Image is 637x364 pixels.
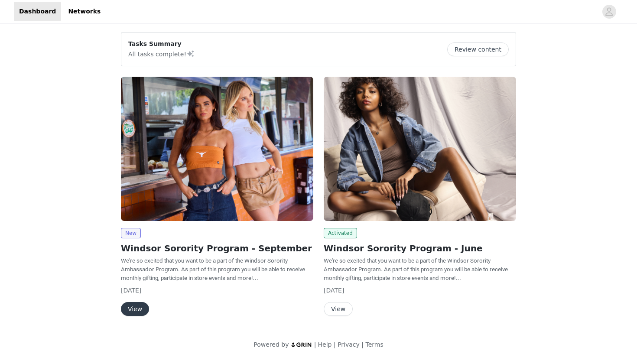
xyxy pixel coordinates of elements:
[324,77,516,221] img: Windsor
[361,341,364,348] span: |
[324,287,344,294] span: [DATE]
[291,342,312,348] img: logo
[334,341,336,348] span: |
[324,242,516,255] h2: Windsor Sorority Program - June
[324,306,353,312] a: View
[324,228,357,238] span: Activated
[314,341,316,348] span: |
[121,302,149,316] button: View
[121,287,141,294] span: [DATE]
[605,5,613,19] div: avatar
[63,2,106,21] a: Networks
[121,257,305,281] span: We're so excited that you want to be a part of the Windsor Sorority Ambassador Program. As part o...
[121,77,313,221] img: Windsor
[121,228,141,238] span: New
[338,341,360,348] a: Privacy
[253,341,289,348] span: Powered by
[14,2,61,21] a: Dashboard
[447,42,509,56] button: Review content
[324,302,353,316] button: View
[318,341,332,348] a: Help
[324,257,508,281] span: We're so excited that you want to be a part of the Windsor Sorority Ambassador Program. As part o...
[128,39,195,49] p: Tasks Summary
[121,306,149,312] a: View
[128,49,195,59] p: All tasks complete!
[365,341,383,348] a: Terms
[121,242,313,255] h2: Windsor Sorority Program - September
